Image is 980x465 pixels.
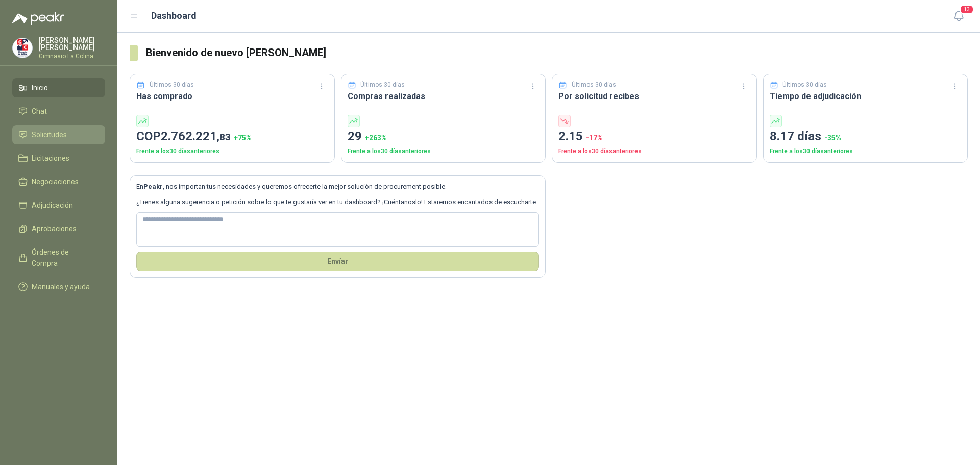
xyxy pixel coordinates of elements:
p: Frente a los 30 días anteriores [136,146,328,156]
span: Manuales y ayuda [32,281,90,292]
span: 13 [960,5,974,14]
p: Últimos 30 días [782,80,827,90]
h3: Tiempo de adjudicación [770,90,962,103]
a: Solicitudes [12,125,105,144]
p: En , nos importan tus necesidades y queremos ofrecerte la mejor solución de procurement posible. [136,182,539,192]
span: Chat [32,106,47,117]
span: -35 % [824,134,841,142]
h3: Bienvenido de nuevo [PERSON_NAME] [146,45,968,61]
span: ,83 [217,131,231,143]
span: + 263 % [365,134,387,142]
p: [PERSON_NAME] [PERSON_NAME] [39,37,105,51]
img: Company Logo [13,38,32,58]
button: Envíar [136,252,539,271]
p: Últimos 30 días [150,80,194,90]
a: Licitaciones [12,149,105,168]
h3: Compras realizadas [348,90,540,103]
p: COP [136,127,328,146]
p: ¿Tienes alguna sugerencia o petición sobre lo que te gustaría ver en tu dashboard? ¡Cuéntanoslo! ... [136,197,539,207]
a: Negociaciones [12,172,105,191]
p: 8.17 días [770,127,962,146]
h3: Has comprado [136,90,328,103]
p: Últimos 30 días [572,80,616,90]
button: 13 [949,7,968,26]
span: Negociaciones [32,176,79,187]
a: Adjudicación [12,195,105,215]
span: Aprobaciones [32,223,77,234]
span: Órdenes de Compra [32,247,95,269]
p: 29 [348,127,540,146]
p: Frente a los 30 días anteriores [770,146,962,156]
span: Licitaciones [32,153,69,164]
a: Aprobaciones [12,219,105,238]
span: Inicio [32,82,48,93]
a: Órdenes de Compra [12,242,105,273]
h1: Dashboard [151,9,197,23]
p: Últimos 30 días [360,80,405,90]
span: Adjudicación [32,200,73,211]
p: Frente a los 30 días anteriores [558,146,750,156]
p: Frente a los 30 días anteriores [348,146,540,156]
span: -17 % [586,134,603,142]
p: Gimnasio La Colina [39,53,105,59]
a: Manuales y ayuda [12,277,105,297]
span: Solicitudes [32,129,67,140]
h3: Por solicitud recibes [558,90,750,103]
p: 2.15 [558,127,750,146]
img: Logo peakr [12,12,64,25]
span: + 75 % [234,134,252,142]
a: Chat [12,102,105,121]
span: 2.762.221 [161,129,231,143]
b: Peakr [143,183,163,190]
a: Inicio [12,78,105,97]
